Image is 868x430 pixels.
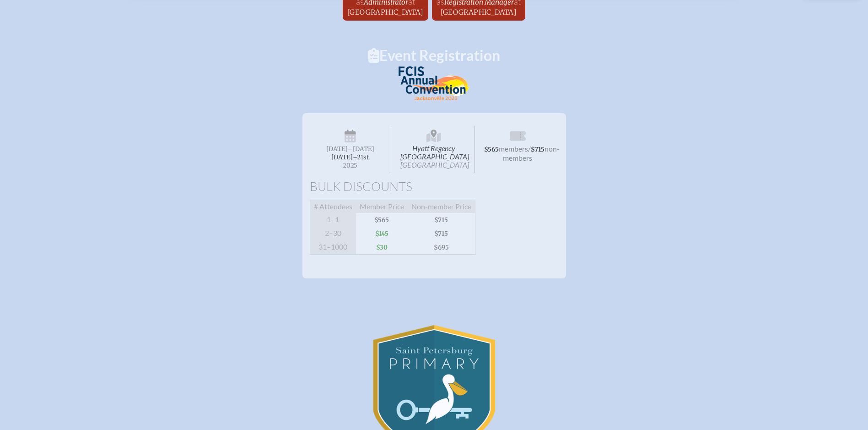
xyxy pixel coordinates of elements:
span: $30 [356,240,408,255]
span: 1–1 [310,213,356,227]
span: non-members [503,144,560,162]
span: Member Price [356,200,408,213]
span: [GEOGRAPHIC_DATA] [400,160,469,169]
span: $715 [408,213,475,227]
span: $715 [531,146,545,153]
span: $565 [356,213,408,227]
span: [DATE]–⁠21st [331,153,369,161]
span: –[DATE] [348,145,374,153]
span: / [528,144,531,153]
span: $695 [408,240,475,255]
span: $565 [484,146,499,153]
span: [GEOGRAPHIC_DATA] [441,8,517,16]
span: 31–1000 [310,240,356,255]
span: Hyatt Regency [GEOGRAPHIC_DATA] [393,126,475,173]
span: 2025 [317,162,384,169]
span: # Attendees [310,200,356,213]
span: 2–30 [310,227,356,240]
span: [GEOGRAPHIC_DATA] [347,8,424,16]
span: $145 [356,227,408,240]
img: FCIS Convention 2025 [399,66,470,101]
h1: Bulk Discounts [310,180,559,193]
span: members [499,144,528,153]
span: $715 [408,227,475,240]
span: Non-member Price [408,200,475,213]
span: [DATE] [326,145,348,153]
